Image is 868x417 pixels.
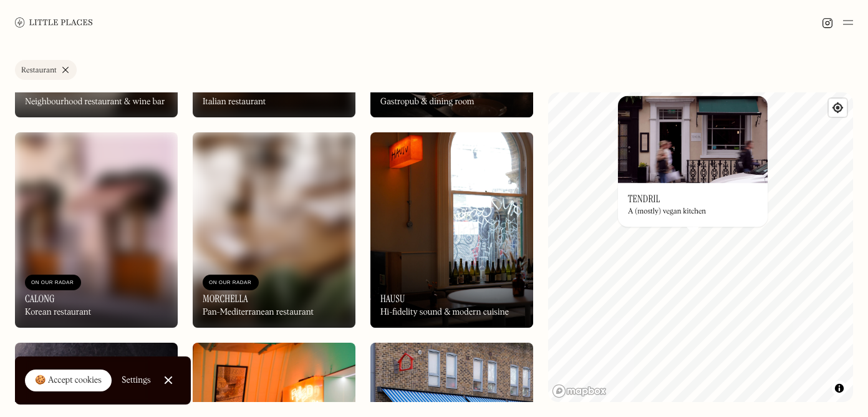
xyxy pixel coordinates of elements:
[21,67,57,74] div: Restaurant
[836,381,843,395] span: Toggle attribution
[15,60,77,80] a: Restaurant
[122,376,151,385] div: Settings
[370,132,533,328] a: HausuHausuHausuHi-fidelity sound & modern cuisine
[156,368,181,393] a: Close Cookie Popup
[370,132,533,328] img: Hausu
[829,99,847,117] button: Find my location
[380,82,435,94] h3: The Parakeet
[31,277,75,289] div: On Our Radar
[25,82,47,94] h3: Sesta
[209,277,253,289] div: On Our Radar
[380,293,405,305] h3: Hausu
[628,208,706,217] div: A (mostly) vegan kitchen
[122,366,151,395] a: Settings
[193,132,355,328] img: Morchella
[203,307,314,318] div: Pan-Mediterranean restaurant
[380,307,509,318] div: Hi-fidelity sound & modern cuisine
[618,96,768,227] a: TendrilTendrilTendrilA (mostly) vegan kitchen
[25,97,165,107] div: Neighbourhood restaurant & wine bar
[380,97,475,107] div: Gastropub & dining room
[552,384,607,398] a: Mapbox homepage
[35,375,102,387] div: 🍪 Accept cookies
[203,293,248,305] h3: Morchella
[832,381,847,396] button: Toggle attribution
[193,132,355,328] a: MorchellaMorchellaOn Our RadarMorchellaPan-Mediterranean restaurant
[25,293,55,305] h3: Calong
[618,96,768,183] img: Tendril
[25,307,91,318] div: Korean restaurant
[548,92,853,402] canvas: Map
[15,132,178,328] img: Calong
[203,82,226,94] h3: Dalla
[15,132,178,328] a: CalongCalongOn Our RadarCalongKorean restaurant
[203,97,266,107] div: Italian restaurant
[25,370,112,392] a: 🍪 Accept cookies
[628,193,660,205] h3: Tendril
